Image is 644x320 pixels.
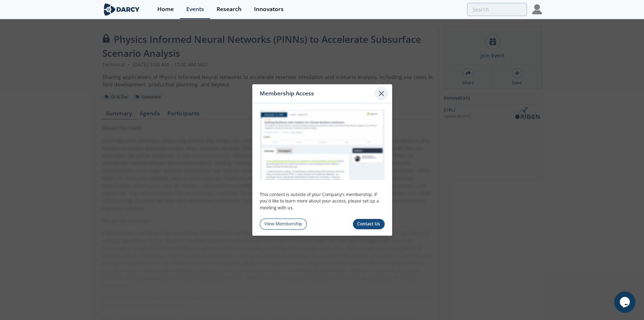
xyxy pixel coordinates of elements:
[157,6,174,12] div: Home
[217,6,242,12] div: Research
[102,3,141,16] img: logo-wide.svg
[614,291,637,313] iframe: chat widget
[260,109,385,180] img: Membership
[260,219,307,230] a: View Membership
[467,3,527,16] input: Advanced Search
[254,6,284,12] div: Innovators
[260,191,385,211] p: This content is outside of your Company’s membership. If you'd like to learn more about your acce...
[532,4,542,14] img: Profile
[186,6,204,12] div: Events
[353,219,385,229] a: Contact Us
[260,87,375,100] div: Membership Access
